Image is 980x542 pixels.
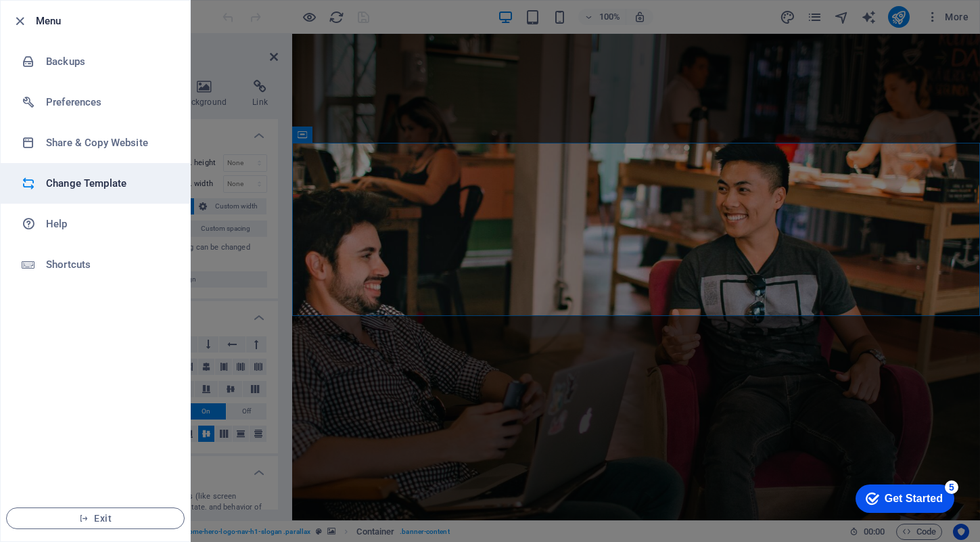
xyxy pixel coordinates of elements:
div: Get Started [40,15,98,27]
h6: Change Template [46,175,171,191]
h6: Shortcuts [46,256,171,273]
span: Exit [18,513,173,524]
h6: Menu [36,13,179,29]
div: 5 [100,3,114,16]
h6: Preferences [46,94,171,110]
div: Get Started 5 items remaining, 0% complete [11,7,110,35]
button: Exit [6,507,185,529]
h6: Share & Copy Website [46,135,171,151]
h6: Help [46,216,171,232]
h6: Backups [46,53,171,70]
a: Help [1,204,190,244]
